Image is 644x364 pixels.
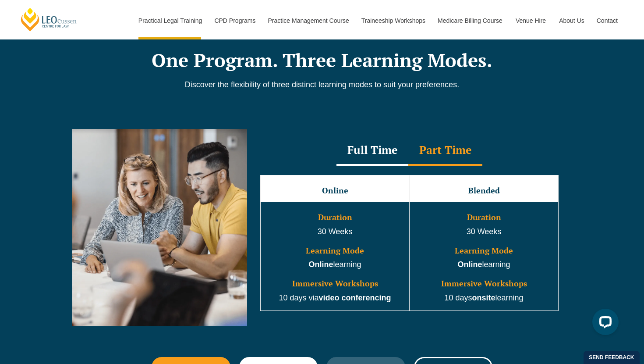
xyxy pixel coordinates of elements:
[262,213,408,222] h3: Duration
[410,226,557,238] p: 30 Weeks
[72,49,572,71] h2: One Program. Three Learning Modes.
[355,2,431,39] a: Traineeship Workshops
[319,293,391,302] strong: video conferencing
[262,186,408,195] h3: Online
[336,136,408,166] div: Full Time
[72,80,572,89] p: Discover the flexibility of three distinct learning modes to suit your preferences.
[552,2,590,39] a: About Us
[410,186,557,195] h3: Blended
[590,2,624,39] a: Contact
[472,293,495,302] strong: onsite
[431,2,509,39] a: Medicare Billing Course
[509,2,552,39] a: Venue Hire
[410,246,557,255] h3: Learning Mode
[408,136,482,166] div: Part Time
[262,2,355,39] a: Practice Management Course
[262,259,408,271] p: learning
[262,279,408,288] h3: Immersive Workshops
[262,226,408,238] p: 30 Weeks
[585,305,622,342] iframe: LiveChat chat widget
[262,293,408,304] p: 10 days via
[410,279,557,288] h3: Immersive Workshops
[410,259,557,271] p: learning
[262,246,408,255] h3: Learning Mode
[308,260,333,269] strong: Online
[208,2,261,39] a: CPD Programs
[457,260,482,269] strong: Online
[410,213,557,222] h3: Duration
[132,2,208,39] a: Practical Legal Training
[20,7,78,32] a: [PERSON_NAME] Centre for Law
[410,293,557,304] p: 10 days learning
